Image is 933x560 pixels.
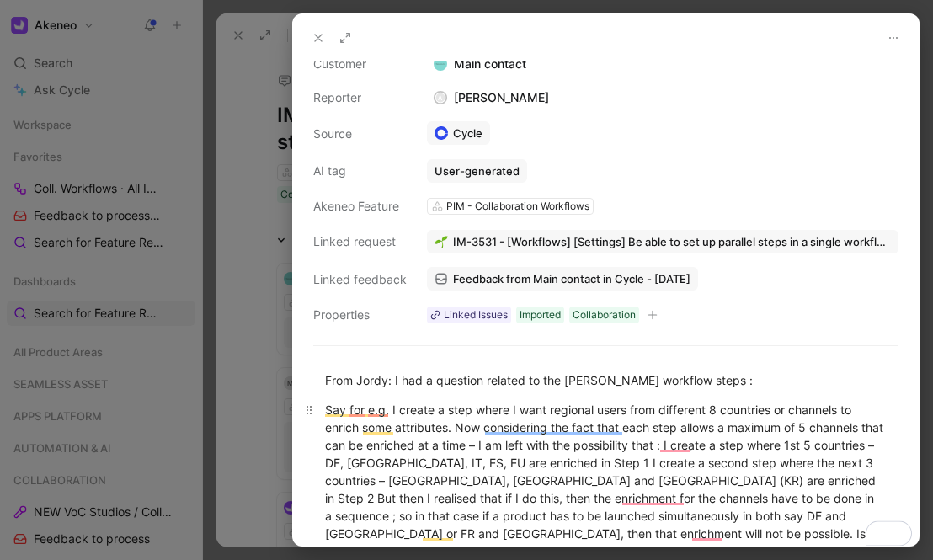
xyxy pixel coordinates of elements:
button: 🌱IM-3531 - [Workflows] [Settings] Be able to set up parallel steps in a single workflow [427,230,898,253]
div: Properties [313,305,407,325]
div: Linked request [313,232,407,252]
img: logo [434,57,447,71]
div: Linked Issues [444,307,508,323]
span: IM-3531 - [Workflows] [Settings] Be able to set up parallel steps in a single workflow [453,234,891,249]
div: Collaboration [573,307,636,323]
div: Akeneo Feature [313,196,407,216]
a: Feedback from Main contact in Cycle - [DATE] [427,267,698,291]
div: Linked feedback [313,269,407,290]
div: Source [313,124,407,144]
div: From Jordy: I had a question related to the [PERSON_NAME] workflow steps : [325,371,887,389]
div: Customer [313,54,407,74]
span: Feedback from Main contact in Cycle - [DATE] [453,271,690,286]
div: [PERSON_NAME] [427,88,556,108]
div: Imported [520,307,561,323]
a: Cycle [427,121,490,145]
img: 🌱 [435,235,448,248]
div: User-generated [435,163,520,179]
div: A [435,93,446,104]
div: Reporter [313,88,407,108]
div: Say for e.g. I create a step where I want regional users from different 8 countries or channels t... [325,401,887,560]
div: PIM - Collaboration Workflows [446,198,589,215]
div: Main contact [427,54,533,74]
div: AI tag [313,161,407,181]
